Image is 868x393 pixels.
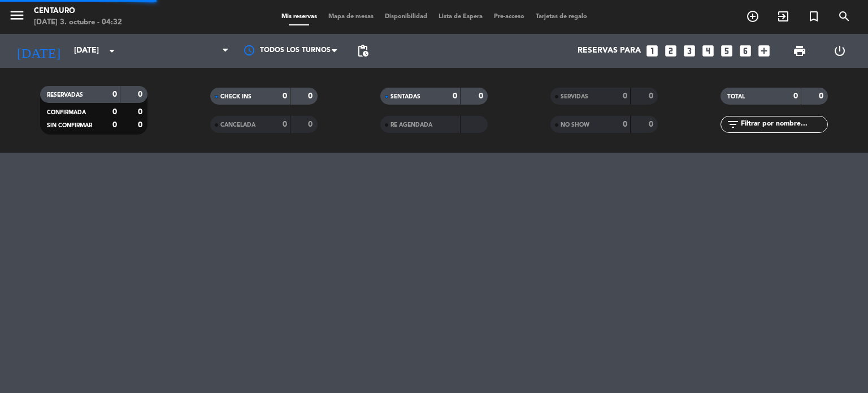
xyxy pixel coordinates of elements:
[623,92,627,100] strong: 0
[833,44,847,58] i: power_settings_new
[323,14,379,20] span: Mapa de mesas
[283,120,287,128] strong: 0
[727,94,745,100] span: TOTAL
[105,44,119,58] i: arrow_drop_down
[837,10,851,23] i: search
[682,44,697,58] i: looks_3
[433,14,488,20] span: Lista de Espera
[649,92,656,100] strong: 0
[793,92,798,100] strong: 0
[726,118,740,131] i: filter_list
[578,46,641,55] span: Reservas para
[308,120,315,128] strong: 0
[47,110,86,115] span: CONFIRMADA
[819,34,860,68] div: LOG OUT
[757,44,771,58] i: add_box
[738,44,753,58] i: looks_6
[776,10,790,23] i: exit_to_app
[47,123,92,128] span: SIN CONFIRMAR
[283,92,287,100] strong: 0
[479,92,485,100] strong: 0
[561,94,588,100] span: SERVIDAS
[793,44,806,58] span: print
[807,10,821,23] i: turned_in_not
[561,122,589,128] span: NO SHOW
[488,14,530,20] span: Pre-acceso
[138,121,145,129] strong: 0
[276,14,323,20] span: Mis reservas
[819,92,826,100] strong: 0
[701,44,715,58] i: looks_4
[379,14,433,20] span: Disponibilidad
[220,94,251,100] span: CHECK INS
[649,120,656,128] strong: 0
[8,7,25,24] i: menu
[8,38,68,63] i: [DATE]
[390,94,420,100] span: SENTADAS
[138,90,145,98] strong: 0
[34,6,122,17] div: Centauro
[746,10,759,23] i: add_circle_outline
[112,90,117,98] strong: 0
[719,44,734,58] i: looks_5
[623,120,627,128] strong: 0
[356,44,370,58] span: pending_actions
[34,17,122,28] div: [DATE] 3. octubre - 04:32
[453,92,457,100] strong: 0
[112,108,117,116] strong: 0
[112,121,117,129] strong: 0
[663,44,678,58] i: looks_two
[8,7,25,28] button: menu
[530,14,593,20] span: Tarjetas de regalo
[740,118,827,131] input: Filtrar por nombre...
[138,108,145,116] strong: 0
[47,92,83,98] span: RESERVADAS
[390,122,432,128] span: RE AGENDADA
[220,122,255,128] span: CANCELADA
[308,92,315,100] strong: 0
[645,44,659,58] i: looks_one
